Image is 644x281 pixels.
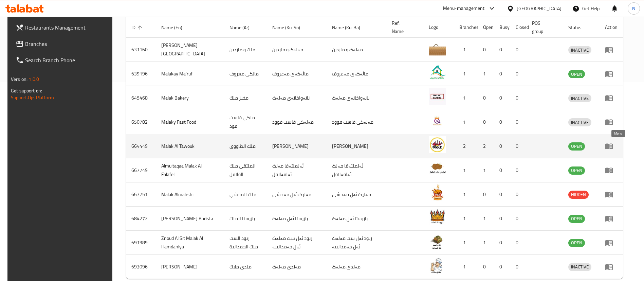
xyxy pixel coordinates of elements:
td: 0 [494,62,510,86]
a: Branches [10,36,115,52]
td: ملك و ماردين [224,38,267,62]
td: [PERSON_NAME] [267,134,327,158]
div: OPEN [568,70,585,78]
span: INACTIVE [568,94,591,102]
td: 0 [478,110,494,134]
td: ماڵەکەی مەعروف [267,62,327,86]
td: مەلەکی فاست فوود [327,110,386,134]
td: 684272 [126,207,156,231]
img: Znoud Al Sit Malak Al Hamdaniya [429,233,446,250]
img: Malaky Fast Food [429,112,446,129]
td: 0 [478,182,494,207]
th: Branches [454,17,478,38]
td: 0 [478,86,494,110]
span: INACTIVE [568,46,591,54]
td: 0 [510,38,527,62]
span: POS group [532,19,555,35]
td: 2 [454,134,478,158]
td: 0 [510,86,527,110]
td: 1 [454,86,478,110]
td: 0 [494,207,510,231]
span: OPEN [568,70,585,78]
div: Menu-management [443,4,485,13]
span: Name (Ku-So) [272,23,309,32]
td: 664449 [126,134,156,158]
span: Status [568,23,590,32]
td: نانەواخانەی مەلەک [267,86,327,110]
td: مخبز ملك [224,86,267,110]
th: Closed [510,17,527,38]
td: مالكي معروف [224,62,267,86]
td: 1 [478,207,494,231]
td: 1 [454,62,478,86]
div: Menu [605,118,618,126]
td: 1 [454,38,478,62]
div: INACTIVE [568,94,591,102]
td: زنود الست ملك الحمدانية [224,231,267,255]
td: 691989 [126,231,156,255]
td: ئەلملتەقا مەلک ئەلفەلافل [327,158,386,182]
td: ئەلملتەقا مەلک ئەلفەلافل [267,158,327,182]
td: Malak Almahshi [156,182,224,207]
span: Name (En) [161,23,191,32]
td: 2 [478,134,494,158]
td: 0 [478,38,494,62]
td: ملكي فاست فود [224,110,267,134]
img: Al Malak Barista [429,209,446,226]
td: 0 [510,62,527,86]
img: mandi malak [429,257,446,274]
td: ملك الطاووق [224,134,267,158]
td: 1 [454,231,478,255]
td: مەلەک و ماردین [327,38,386,62]
td: باريستا الملك [224,207,267,231]
td: ماڵەکەی مەعروف [327,62,386,86]
td: 1 [478,158,494,182]
td: 667749 [126,158,156,182]
td: 0 [510,182,527,207]
span: Restaurants Management [25,23,110,32]
span: ID [131,23,144,32]
div: OPEN [568,166,585,175]
td: [PERSON_NAME] Barista [156,207,224,231]
span: OPEN [568,142,585,150]
td: 1 [454,255,478,279]
div: Menu [605,214,618,223]
div: Menu [605,190,618,198]
span: Get support on: [11,86,42,95]
td: 0 [494,182,510,207]
td: 0 [494,38,510,62]
span: INACTIVE [568,263,591,271]
td: [PERSON_NAME] [327,134,386,158]
td: 1 [454,110,478,134]
a: Support.OpsPlatform [11,93,54,102]
td: [PERSON_NAME][GEOGRAPHIC_DATA] [156,38,224,62]
td: 0 [510,255,527,279]
div: HIDDEN [568,191,589,199]
td: Malaky Fast Food [156,110,224,134]
td: زنود ئەل ست مەلەک ئەل حەمدانییە [327,231,386,255]
td: [PERSON_NAME] [156,255,224,279]
div: Menu [605,239,618,247]
div: OPEN [568,215,585,223]
td: 0 [478,255,494,279]
img: Almultaqaa Malak Al Falafel [429,160,446,177]
span: Ref. Name [392,19,415,35]
td: Almultaqaa Malak Al Falafel [156,158,224,182]
div: Menu [605,70,618,78]
td: 667751 [126,182,156,207]
th: Busy [494,17,510,38]
td: 0 [510,207,527,231]
table: enhanced table [126,17,623,279]
span: Name (Ku-Ba) [332,23,369,32]
td: Znoud Al Sit Malak Al Hamdaniya [156,231,224,255]
td: 0 [494,255,510,279]
td: 0 [510,110,527,134]
th: Open [478,17,494,38]
td: 0 [494,86,510,110]
td: 0 [494,134,510,158]
td: ملك المحشي [224,182,267,207]
td: 1 [454,182,478,207]
img: Malak Al Tawouk [429,136,446,153]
